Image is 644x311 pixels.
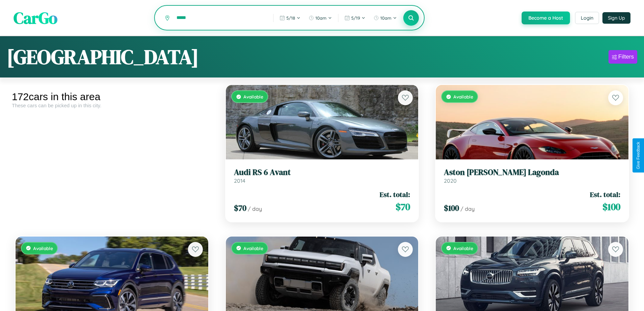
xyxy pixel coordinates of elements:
[315,15,327,21] span: 10am
[243,245,263,251] span: Available
[380,190,410,199] span: Est. total:
[444,168,620,184] a: Aston [PERSON_NAME] Lagonda2020
[636,142,641,169] div: Give Feedback
[444,202,459,214] span: $ 100
[234,168,410,184] a: Audi RS 6 Avant2014
[370,13,400,23] button: 10am
[33,245,53,251] span: Available
[248,205,262,212] span: / day
[575,12,599,24] button: Login
[305,13,335,23] button: 10am
[590,190,620,199] span: Est. total:
[286,15,295,21] span: 5 / 18
[444,177,457,184] span: 2020
[12,91,212,103] div: 172 cars in this area
[234,168,410,177] h3: Audi RS 6 Avant
[351,15,360,21] span: 5 / 19
[444,168,620,177] h3: Aston [PERSON_NAME] Lagonda
[12,103,212,108] div: These cars can be picked up in this city.
[453,245,473,251] span: Available
[341,13,369,23] button: 5/19
[618,53,634,60] div: Filters
[380,15,391,21] span: 10am
[234,177,245,184] span: 2014
[243,94,263,99] span: Available
[609,50,637,64] button: Filters
[234,202,246,214] span: $ 70
[7,43,199,71] h1: [GEOGRAPHIC_DATA]
[453,94,473,99] span: Available
[602,12,630,24] button: Sign Up
[396,200,410,214] span: $ 70
[14,7,57,29] span: CarGo
[460,205,475,212] span: / day
[276,13,304,23] button: 5/18
[522,12,570,24] button: Become a Host
[602,200,620,214] span: $ 100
